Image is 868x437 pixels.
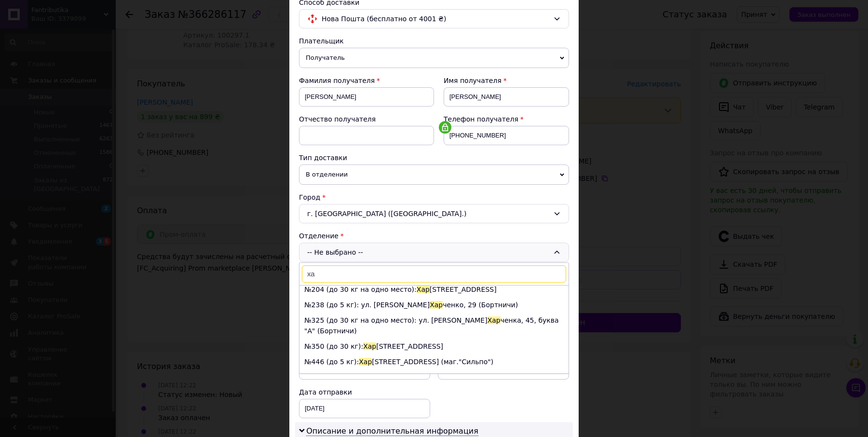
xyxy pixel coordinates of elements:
input: Найти [302,265,566,283]
input: +380 [444,126,569,145]
span: Тип доставки [299,154,347,162]
div: Город [299,192,569,202]
span: Хар [488,316,501,324]
span: Хар [430,301,443,309]
div: Отделение [299,231,569,241]
span: В отделении [299,164,569,185]
span: Описание и дополнительная информация [306,426,478,436]
li: №325 (до 30 кг на одно место): ул. [PERSON_NAME] ченка, 45, буква "А" (Бортничи) [299,313,569,339]
span: Плательщик [299,37,344,45]
li: №238 (до 5 кг): ул. [PERSON_NAME] ченко, 29 (Бортничи) [299,297,569,313]
li: №204 (до 30 кг на одно место): [STREET_ADDRESS] [299,282,569,297]
span: Фамилия получателя [299,77,375,84]
li: Пункт №50301 (до 10 кг): ул. ьковское Шоссе 150/15 (маркет «Делви») [299,369,569,396]
span: Хар [417,286,430,293]
span: Хар [359,358,372,366]
div: Дата отправки [299,387,430,397]
li: №446 (до 5 кг): [STREET_ADDRESS] (маг."Сильпо") [299,354,569,369]
li: №350 (до 30 кг): [STREET_ADDRESS] [299,339,569,354]
span: Телефон получателя [444,115,518,123]
span: Нова Пошта (бесплатно от 4001 ₴) [322,14,549,24]
div: -- Не выбрано -- [299,243,569,262]
div: г. [GEOGRAPHIC_DATA] ([GEOGRAPHIC_DATA].) [299,204,569,223]
span: Отчество получателя [299,115,376,123]
span: Получатель [299,48,569,68]
span: Хар [363,342,376,350]
span: Имя получателя [444,77,502,84]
